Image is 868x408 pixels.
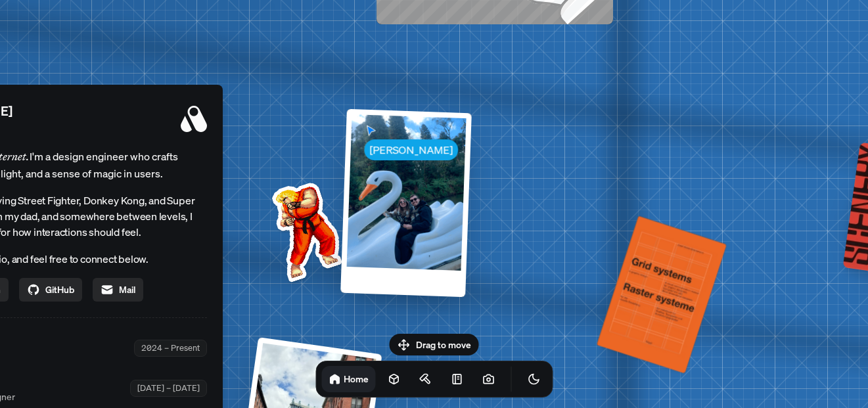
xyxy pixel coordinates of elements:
[321,366,375,392] a: Home
[344,373,369,385] h1: Home
[238,163,371,296] img: Profile example
[130,380,207,396] div: [DATE] – [DATE]
[93,278,143,302] a: Mail
[520,366,547,392] button: Toggle Theme
[134,340,207,356] div: 2024 – Present
[45,283,74,296] span: GitHub
[19,278,82,302] a: GitHub
[119,283,135,296] span: Mail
